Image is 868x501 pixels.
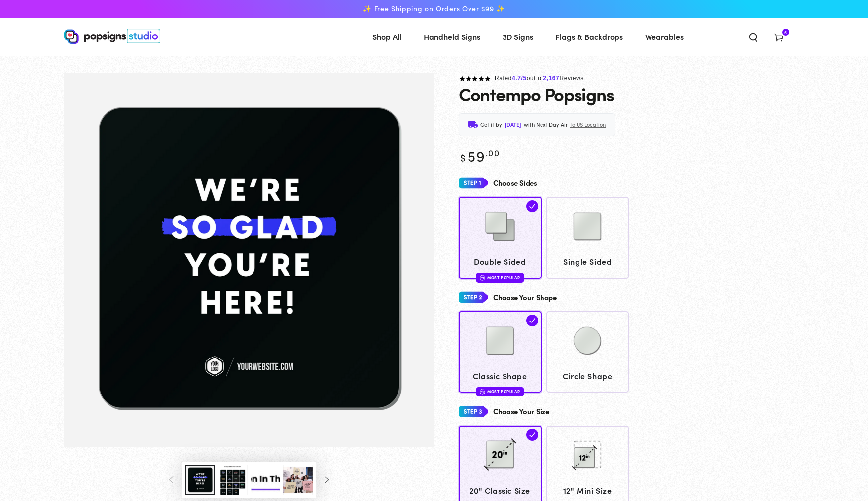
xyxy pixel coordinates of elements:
span: Shop All [372,30,401,44]
img: Circle Shape [563,316,612,365]
button: Load image 1 in gallery view [185,465,215,495]
a: Double Sided Double Sided Most Popular [459,197,542,278]
button: Slide left [161,469,182,491]
span: to US Location [570,120,606,130]
a: Flags & Backdrops [548,24,630,50]
button: Load image 3 in gallery view [218,465,248,495]
span: 3D Signs [503,30,533,44]
img: Step 1 [459,174,488,192]
div: Most Popular [476,273,524,282]
h4: Choose Your Size [493,407,549,416]
img: fire.svg [480,274,485,281]
img: Step 3 [459,402,488,421]
img: Popsigns Studio [64,29,160,44]
a: Circle Shape Circle Shape [546,311,629,393]
span: Single Sided [551,254,624,269]
span: with Next Day Air [524,120,568,130]
img: 12 [563,430,612,479]
a: Handheld Signs [416,24,488,50]
media-gallery: Gallery Viewer [64,73,434,498]
h1: Contempo Popsigns [459,84,614,104]
a: Wearables [638,24,691,50]
img: Single Sided [563,202,612,251]
span: Wearables [645,30,684,44]
img: 20 [475,430,525,479]
button: Load image 4 in gallery view [251,465,280,495]
bdi: 59 [459,145,500,166]
span: ✨ Free Shipping on Orders Over $99 ✨ [363,4,505,13]
button: Slide right [316,469,337,491]
h4: Choose Your Shape [493,293,557,302]
img: check.svg [526,429,538,441]
span: 5 [784,29,787,36]
img: check.svg [526,315,538,326]
span: $ [460,150,466,164]
span: 12" Mini Size [551,483,624,498]
span: Circle Shape [551,369,624,383]
span: 2,167 [543,75,559,82]
span: 20" Classic Size [464,483,537,498]
span: Rated out of Reviews [495,75,584,82]
h4: Choose Sides [493,179,537,187]
span: Flags & Backdrops [555,30,623,44]
img: Contempo Popsigns [64,73,434,447]
img: check.svg [526,200,538,212]
img: Step 2 [459,288,488,307]
span: [DATE] [505,120,521,130]
button: Load image 5 in gallery view [283,465,313,495]
a: Single Sided Single Sided [546,197,629,278]
a: Shop All [365,24,409,50]
summary: Search our site [740,26,766,47]
sup: .00 [486,146,500,159]
span: 4.7 [512,75,521,82]
img: Classic Shape [475,316,525,365]
span: /5 [521,75,527,82]
a: 3D Signs [495,24,541,50]
a: Classic Shape Classic Shape Most Popular [459,311,542,393]
img: Double Sided [475,202,525,251]
span: Handheld Signs [424,30,480,44]
span: Classic Shape [464,369,537,383]
div: Most Popular [476,387,524,396]
span: Double Sided [464,254,537,269]
img: fire.svg [480,388,485,395]
span: Get it by [480,120,502,130]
